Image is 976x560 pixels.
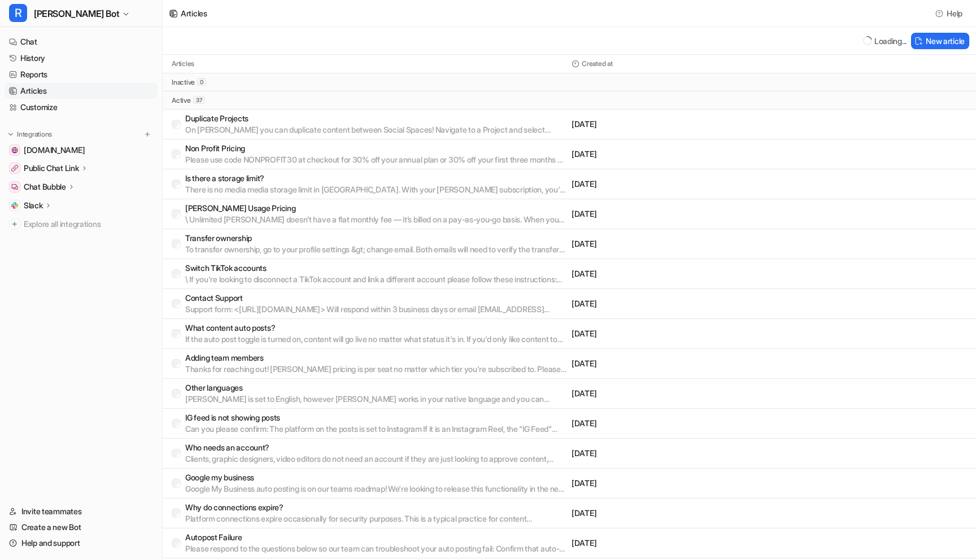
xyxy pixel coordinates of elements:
[572,298,767,309] p: [DATE]
[185,322,567,334] p: What content auto posts?
[185,502,567,513] p: Why do connections expire?
[7,130,15,138] img: expand menu
[185,543,567,554] p: Please respond to the questions below so our team can troubleshoot your auto posting fail: Confir...
[5,83,158,99] a: Articles
[572,268,767,279] p: [DATE]
[185,472,567,483] p: Google my business
[24,200,43,211] p: Slack
[185,113,567,124] p: Duplicate Projects
[572,388,767,399] p: [DATE]
[185,304,567,315] p: Support form: <[URL][DOMAIN_NAME]> Will respond within 3 business days or email [EMAIL_ADDRESS][D...
[185,412,567,423] p: IG feed is not showing posts
[185,184,567,195] p: There is no media media storage limit in [GEOGRAPHIC_DATA]. With your [PERSON_NAME] subscription,...
[17,130,52,139] p: Integrations
[181,7,207,19] div: Articles
[24,181,66,193] p: Chat Bubble
[185,532,567,543] p: Autopost Failure
[874,35,907,47] div: Loading...
[185,154,567,165] p: Please use code NONPROFIT30 at checkout for 30% off your annual plan or 30% off your first three ...
[34,6,119,21] span: [PERSON_NAME] Bot
[5,142,158,158] a: getrella.com[DOMAIN_NAME]
[185,453,567,465] p: Clients, graphic designers, video editors do not need an account if they are just looking to appr...
[5,99,158,115] a: Customize
[572,418,767,429] p: [DATE]
[185,143,567,154] p: Non Profit Pricing
[9,4,27,22] span: R
[24,215,153,233] span: Explore all integrations
[572,119,767,130] p: [DATE]
[5,129,55,140] button: Integrations
[5,504,158,519] a: Invite teammates
[172,59,194,68] p: Articles
[185,203,567,214] p: [PERSON_NAME] Usage Pricing
[572,478,767,489] p: [DATE]
[185,173,567,184] p: Is there a storage limit?
[185,483,567,495] p: Google My Business auto posting is on our teams roadmap! We're looking to release this functional...
[572,358,767,369] p: [DATE]
[5,50,158,66] a: History
[5,216,158,232] a: Explore all integrations
[11,147,18,154] img: getrella.com
[572,448,767,459] p: [DATE]
[193,96,205,104] span: 37
[185,244,567,255] p: To transfer ownership, go to your profile settings &gt; change email. Both emails will need to ve...
[185,233,567,244] p: Transfer ownership
[932,5,967,21] button: Help
[11,183,18,190] img: Chat Bubble
[185,352,567,364] p: Adding team members
[172,78,195,87] p: inactive
[172,96,191,105] p: active
[197,78,206,86] span: 0
[185,382,567,393] p: Other languages
[572,238,767,250] p: [DATE]
[185,393,567,405] p: [PERSON_NAME] is set to English, however [PERSON_NAME] works in your native language and you can ...
[185,442,567,453] p: Who needs an account?
[185,334,567,345] p: If the auto post toggle is turned on, content will go live no matter what status it's in. If you'...
[572,508,767,519] p: [DATE]
[185,214,567,225] p: \ Unlimited [PERSON_NAME] doesn’t have a flat monthly fee — it’s billed on a pay-as-you-go basis....
[5,34,158,50] a: Chat
[572,208,767,220] p: [DATE]
[24,145,85,156] span: [DOMAIN_NAME]
[143,130,151,138] img: menu_add.svg
[572,178,767,190] p: [DATE]
[9,218,20,230] img: explore all integrations
[185,274,567,285] p: \ If you're looking to disconnect a TikTok account and link a different account please follow the...
[572,537,767,549] p: [DATE]
[5,535,158,551] a: Help and support
[185,292,567,304] p: Contact Support
[185,262,567,274] p: Switch TikTok accounts
[11,202,18,209] img: Slack
[24,163,79,174] p: Public Chat Link
[5,519,158,535] a: Create a new Bot
[572,148,767,160] p: [DATE]
[185,364,567,375] p: Thanks for reaching out! [PERSON_NAME] pricing is per seat no matter which tier you're subscribed...
[185,124,567,135] p: On [PERSON_NAME] you can duplicate content between Social Spaces! Navigate to a Project and selec...
[11,165,18,172] img: Public Chat Link
[5,67,158,82] a: Reports
[185,513,567,524] p: Platform connections expire occasionally for security purposes. This is a typical practice for co...
[911,33,969,49] button: New article
[572,328,767,339] p: [DATE]
[582,59,613,68] p: Created at
[185,423,567,435] p: Can you please confirm: The platform on the posts is set to Instagram If it is an Instagram Reel,...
